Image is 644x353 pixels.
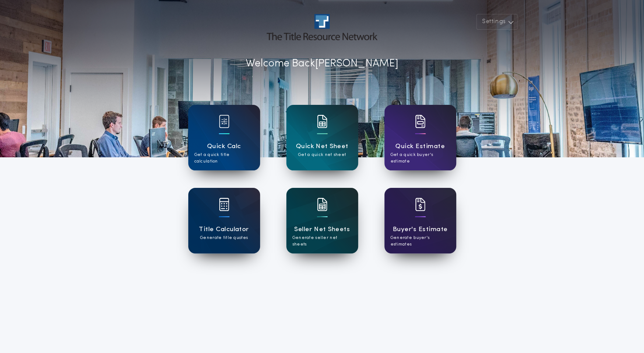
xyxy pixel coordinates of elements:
[391,235,450,248] p: Generate buyer's estimates
[317,198,327,211] img: card icon
[267,14,377,40] img: account-logo
[194,152,254,165] p: Get a quick title calculation
[207,142,241,152] h1: Quick Calc
[246,56,398,72] p: Welcome Back [PERSON_NAME]
[188,188,260,253] a: card iconTitle CalculatorGenerate title quotes
[476,14,517,30] button: Settings
[292,235,352,248] p: Generate seller net sheets
[415,115,426,128] img: card icon
[219,198,229,211] img: card icon
[391,152,450,165] p: Get a quick buyer's estimate
[393,225,447,235] h1: Buyer's Estimate
[317,115,327,128] img: card icon
[200,235,248,241] p: Generate title quotes
[188,105,260,170] a: card iconQuick CalcGet a quick title calculation
[298,152,346,158] p: Get a quick net sheet
[199,225,249,235] h1: Title Calculator
[384,105,456,170] a: card iconQuick EstimateGet a quick buyer's estimate
[286,105,358,170] a: card iconQuick Net SheetGet a quick net sheet
[395,142,445,152] h1: Quick Estimate
[286,188,358,253] a: card iconSeller Net SheetsGenerate seller net sheets
[384,188,456,253] a: card iconBuyer's EstimateGenerate buyer's estimates
[294,225,350,235] h1: Seller Net Sheets
[415,198,426,211] img: card icon
[219,115,229,128] img: card icon
[296,142,348,152] h1: Quick Net Sheet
